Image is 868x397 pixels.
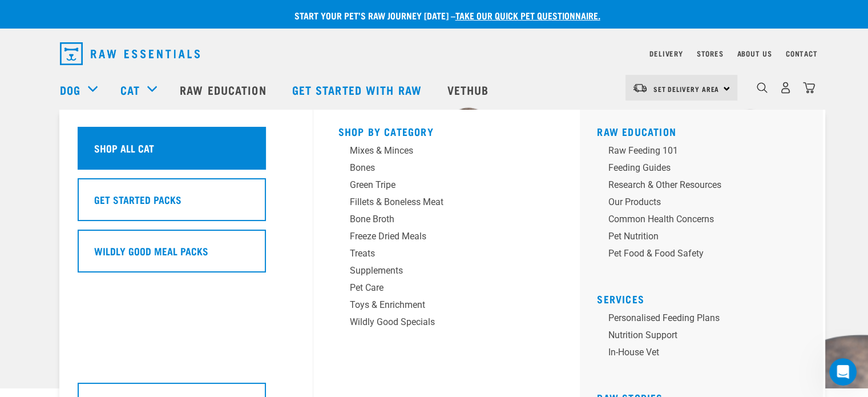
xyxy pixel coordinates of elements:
a: In-house vet [597,346,814,363]
a: Supplements [338,264,555,281]
div: Feeding Guides [608,161,786,175]
a: Stores [697,51,724,55]
iframe: Intercom live chat [829,358,857,386]
nav: dropdown navigation [51,38,818,70]
h5: Wildly Good Meal Packs [94,243,208,258]
a: Raw Education [168,67,280,113]
img: user.png [780,82,792,94]
a: Green Tripe [338,178,555,195]
div: Raw Feeding 101 [608,144,786,158]
a: Treats [338,247,555,264]
div: Pet Care [350,281,528,295]
a: Personalised Feeding Plans [597,311,814,328]
div: Pet Food & Food Safety [608,247,786,260]
div: Freeze Dried Meals [350,230,528,243]
div: Research & Other Resources [608,178,786,192]
div: Fillets & Boneless Meat [350,195,528,209]
a: Contact [786,51,818,55]
a: Research & Other Resources [597,178,814,195]
h5: Get Started Packs [94,192,181,207]
a: About Us [737,51,772,55]
div: Supplements [350,264,528,278]
a: Raw Feeding 101 [597,144,814,161]
a: Get started with Raw [281,67,436,113]
div: Pet Nutrition [608,230,786,243]
a: Raw Education [597,129,676,134]
img: van-moving.png [632,83,648,93]
div: Bone Broth [350,212,528,226]
h5: Services [597,293,814,302]
a: Dog [60,81,80,98]
a: Pet Care [338,281,555,298]
img: home-icon@2x.png [803,82,815,94]
div: Bones [350,161,528,175]
a: take our quick pet questionnaire. [455,13,600,18]
a: Toys & Enrichment [338,298,555,315]
a: Nutrition Support [597,328,814,346]
span: Set Delivery Area [653,87,720,91]
div: Wildly Good Specials [350,315,528,329]
a: Delivery [649,51,683,55]
a: Our Products [597,195,814,212]
div: Mixes & Minces [350,144,528,158]
div: Our Products [608,195,786,209]
a: Pet Nutrition [597,230,814,247]
a: Bone Broth [338,212,555,230]
a: Shop All Cat [78,127,294,178]
div: Treats [350,247,528,260]
img: home-icon-1@2x.png [757,82,768,93]
a: Pet Food & Food Safety [597,247,814,264]
a: Freeze Dried Meals [338,230,555,247]
h5: Shop By Category [338,126,555,135]
a: Get Started Packs [78,178,294,230]
div: Green Tripe [350,178,528,192]
div: Toys & Enrichment [350,298,528,312]
a: Bones [338,161,555,178]
img: Raw Essentials Logo [60,42,200,65]
a: Vethub [436,67,503,113]
a: Mixes & Minces [338,144,555,161]
a: Fillets & Boneless Meat [338,195,555,212]
a: Feeding Guides [597,161,814,178]
h5: Shop All Cat [94,141,154,155]
a: Wildly Good Meal Packs [78,230,294,281]
a: Wildly Good Specials [338,315,555,332]
a: Common Health Concerns [597,212,814,230]
a: Cat [120,81,140,98]
div: Common Health Concerns [608,212,786,226]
